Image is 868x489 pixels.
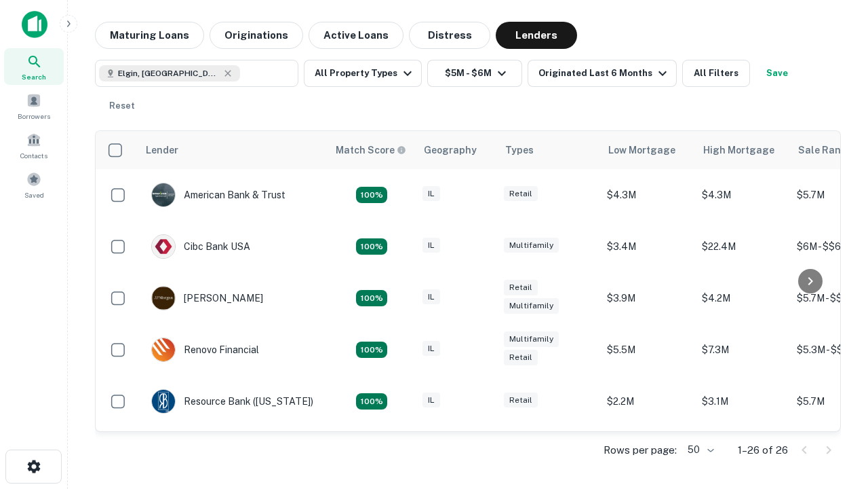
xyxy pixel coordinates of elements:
p: Rows per page: [604,442,677,458]
button: Originated Last 6 Months [528,60,677,87]
button: Originations [210,22,303,49]
div: Low Mortgage [608,142,675,158]
div: Capitalize uses an advanced AI algorithm to match your search with the best lender. The match sco... [336,143,406,158]
div: Geography [424,142,477,158]
button: Distress [409,22,490,49]
button: $5M - $6M [427,60,522,87]
div: IL [422,289,440,305]
div: IL [422,186,440,202]
div: 50 [682,440,716,460]
div: High Mortgage [703,142,774,158]
img: capitalize-icon.png [22,11,47,38]
button: Lenders [496,22,577,49]
td: $3.1M [695,376,790,427]
p: 1–26 of 26 [738,442,788,458]
button: Save your search to get updates of matches that match your search criteria. [755,60,799,87]
th: Low Mortgage [600,131,695,169]
td: $4M [600,427,695,479]
img: picture [152,338,175,361]
div: Multifamily [504,331,559,347]
div: Retail [504,350,538,365]
span: Borrowers [18,111,50,122]
button: Reset [100,92,144,120]
div: American Bank & Trust [151,183,285,207]
td: $3.4M [600,221,695,272]
a: Saved [4,166,64,203]
td: $2.2M [600,376,695,427]
div: [PERSON_NAME] [151,286,263,310]
div: Originated Last 6 Months [538,65,671,81]
div: IL [422,341,440,357]
div: Lender [146,142,178,158]
span: Search [22,71,46,82]
div: IL [422,393,440,408]
div: Multifamily [504,298,559,314]
img: picture [152,235,175,258]
th: Capitalize uses an advanced AI algorithm to match your search with the best lender. The match sco... [328,131,416,169]
div: Resource Bank ([US_STATE]) [151,389,313,414]
td: $4.3M [695,169,790,221]
div: Retail [504,280,538,295]
h6: Match Score [336,143,403,158]
th: Lender [138,131,328,169]
a: Search [4,48,64,85]
span: Elgin, [GEOGRAPHIC_DATA], [GEOGRAPHIC_DATA] [118,67,220,79]
div: IL [422,238,440,253]
button: Active Loans [309,22,403,49]
div: Multifamily [504,238,559,253]
div: Matching Properties: 4, hasApolloMatch: undefined [356,342,387,358]
span: Contacts [20,150,47,161]
div: Cibc Bank USA [151,234,250,259]
div: Types [505,142,534,158]
td: $22.4M [695,221,790,272]
a: Borrowers [4,88,64,124]
th: Types [497,131,600,169]
div: Matching Properties: 4, hasApolloMatch: undefined [356,393,387,410]
img: picture [152,183,175,206]
div: Matching Properties: 7, hasApolloMatch: undefined [356,187,387,203]
div: Retail [504,393,538,408]
img: picture [152,287,175,310]
td: $3.9M [600,272,695,324]
img: picture [152,390,175,413]
td: $7.3M [695,324,790,376]
iframe: Chat Widget [800,380,868,446]
td: $4.3M [600,169,695,221]
td: $4M [695,427,790,479]
th: Geography [416,131,497,169]
div: Matching Properties: 4, hasApolloMatch: undefined [356,290,387,306]
div: Retail [504,186,538,202]
a: Contacts [4,127,64,164]
th: High Mortgage [695,131,790,169]
div: Matching Properties: 4, hasApolloMatch: undefined [356,238,387,255]
button: Maturing Loans [95,22,204,49]
button: All Filters [682,60,750,87]
td: $4.2M [695,272,790,324]
span: Saved [24,189,44,200]
td: $5.5M [600,324,695,376]
div: Renovo Financial [151,338,259,362]
button: All Property Types [304,60,422,87]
